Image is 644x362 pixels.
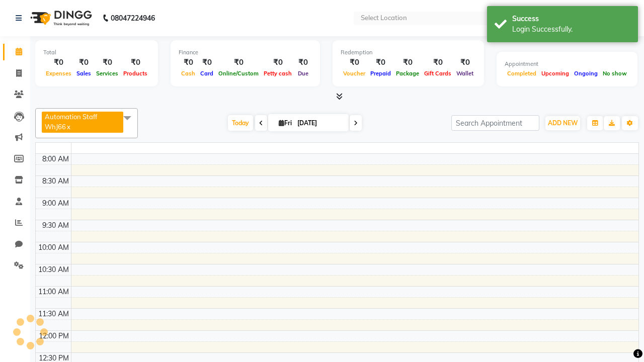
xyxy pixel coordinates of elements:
span: Upcoming [539,70,572,77]
span: Online/Custom [216,70,261,77]
div: 12:00 PM [37,331,71,341]
span: Prepaid [368,70,393,77]
span: Today [228,115,253,131]
div: ₹0 [121,57,150,68]
span: Voucher [341,70,368,77]
button: ADD NEW [545,116,580,130]
div: ₹0 [341,57,368,68]
div: Finance [179,48,312,57]
div: 8:00 AM [40,154,71,164]
div: 10:00 AM [36,242,71,253]
div: ₹0 [454,57,476,68]
span: Gift Cards [422,70,454,77]
span: Cash [179,70,198,77]
div: Total [43,48,150,57]
div: ₹0 [216,57,261,68]
div: 11:00 AM [36,287,71,297]
input: Search Appointment [451,115,539,131]
div: ₹0 [294,57,312,68]
div: Select Location [361,13,407,23]
div: 11:30 AM [36,309,71,319]
div: ₹0 [94,57,121,68]
div: ₹0 [422,57,454,68]
div: ₹0 [74,57,94,68]
span: Services [94,70,121,77]
span: Ongoing [572,70,600,77]
span: ADD NEW [548,119,578,127]
div: Appointment [505,60,629,68]
span: Wallet [454,70,476,77]
a: x [66,123,70,131]
div: 9:00 AM [40,198,71,209]
div: Login Successfully. [512,24,630,35]
span: Due [295,70,311,77]
span: Products [121,70,150,77]
img: logo [26,4,95,32]
div: ₹0 [368,57,393,68]
span: Fri [276,119,294,127]
div: 10:30 AM [36,264,71,275]
span: Expenses [43,70,74,77]
div: ₹0 [261,57,294,68]
span: Package [393,70,422,77]
div: ₹0 [393,57,422,68]
span: Automation Staff WhJ66 [45,113,97,131]
div: Success [512,14,630,24]
b: 08047224946 [111,4,155,32]
div: 9:30 AM [40,220,71,231]
div: ₹0 [179,57,198,68]
span: Card [198,70,216,77]
div: ₹0 [198,57,216,68]
input: 2025-10-03 [294,116,345,131]
span: Petty cash [261,70,294,77]
div: 8:30 AM [40,176,71,187]
span: No show [600,70,629,77]
div: ₹0 [43,57,74,68]
span: Completed [505,70,539,77]
span: Sales [74,70,94,77]
div: Redemption [341,48,476,57]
